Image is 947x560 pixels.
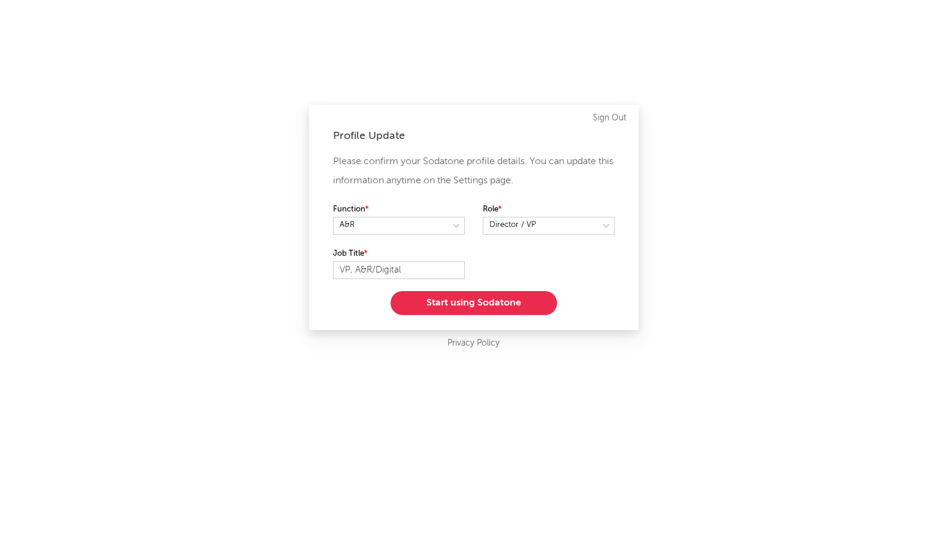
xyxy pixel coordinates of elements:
[483,202,615,217] label: Role
[333,129,615,143] div: Profile Update
[333,202,465,217] label: Function
[593,111,627,125] a: Sign Out
[333,247,465,261] label: Job Title
[333,152,615,190] p: Please confirm your Sodatone profile details. You can update this information anytime on the Sett...
[391,291,557,315] button: Start using Sodatone
[447,336,500,351] a: Privacy Policy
